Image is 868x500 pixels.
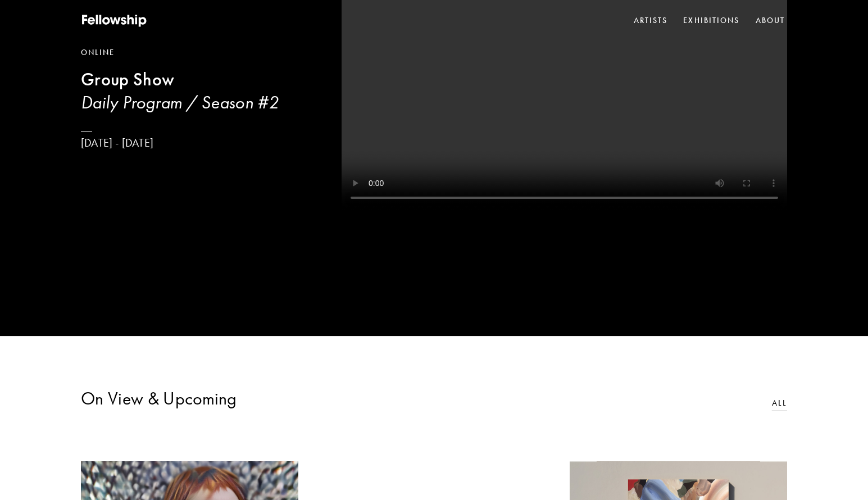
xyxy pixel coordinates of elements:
a: Artists [631,12,670,29]
b: Group Show [81,69,174,90]
div: Online [81,47,279,59]
a: Exhibitions [681,12,742,29]
a: OnlineGroup ShowDaily Program / Season #2[DATE] - [DATE] [81,47,279,150]
a: About [753,12,788,29]
h3: Daily Program / Season #2 [81,91,279,113]
a: All [772,397,787,410]
p: [DATE] - [DATE] [81,136,279,150]
h3: On View & Upcoming [81,387,237,410]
